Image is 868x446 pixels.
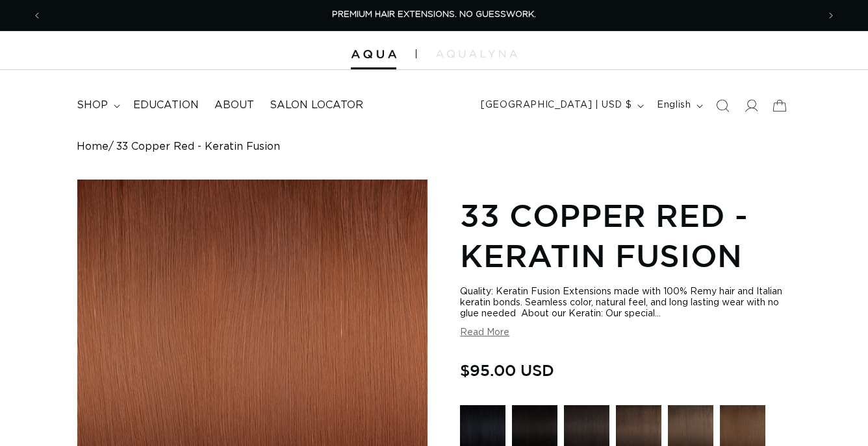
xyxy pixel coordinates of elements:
[657,99,691,112] span: English
[214,99,254,112] span: About
[77,141,792,153] nav: breadcrumbs
[133,99,199,112] span: Education
[460,327,509,338] button: Read More
[69,91,125,120] summary: shop
[77,141,108,153] a: Home
[262,91,371,120] a: Salon Locator
[125,91,207,120] a: Education
[649,93,708,118] button: English
[116,141,280,153] span: 33 Copper Red - Keratin Fusion
[817,3,845,28] button: Next announcement
[473,93,649,118] button: [GEOGRAPHIC_DATA] | USD $
[481,99,632,112] span: [GEOGRAPHIC_DATA] | USD $
[332,10,536,19] span: PREMIUM HAIR EXTENSIONS. NO GUESSWORK.
[77,99,108,112] span: shop
[207,91,262,120] a: About
[460,287,791,320] div: Quality: Keratin Fusion Extensions made with 100% Remy hair and Italian keratin bonds. Seamless c...
[708,91,737,120] summary: Search
[351,50,396,59] img: Aqua Hair Extensions
[436,50,517,58] img: aqualyna.com
[460,195,791,276] h1: 33 Copper Red - Keratin Fusion
[270,99,363,112] span: Salon Locator
[460,358,554,382] span: $95.00 USD
[23,3,51,28] button: Previous announcement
